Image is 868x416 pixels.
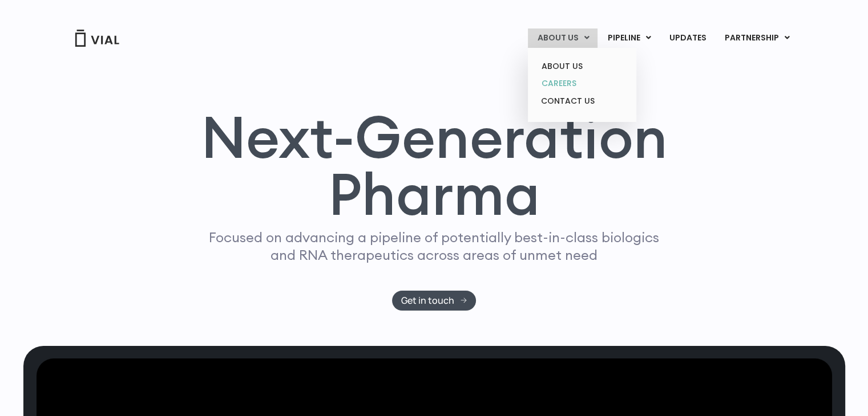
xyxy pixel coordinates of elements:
[401,296,454,305] span: Get in touch
[187,108,681,223] h1: Next-Generation Pharma
[528,28,597,48] a: ABOUT USMenu Toggle
[532,58,632,75] a: ABOUT US
[74,30,120,47] img: Vial Logo
[532,75,632,92] a: CAREERS
[204,229,664,264] p: Focused on advancing a pipeline of potentially best-in-class biologics and RNA therapeutics acros...
[715,28,798,48] a: PARTNERSHIPMenu Toggle
[598,28,659,48] a: PIPELINEMenu Toggle
[532,92,632,111] a: CONTACT US
[392,291,476,311] a: Get in touch
[660,28,714,48] a: UPDATES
